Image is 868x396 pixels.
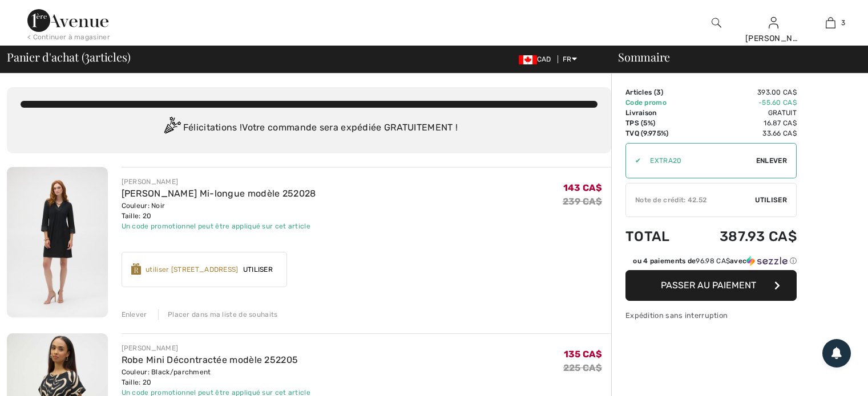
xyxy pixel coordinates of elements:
div: [PERSON_NAME] [122,177,316,187]
div: ou 4 paiements de avec [633,256,797,266]
span: CAD [519,55,556,63]
div: ✔ [626,156,641,166]
span: 135 CA$ [564,349,602,360]
div: Enlever [122,309,147,320]
div: Félicitations ! Votre commande sera expédiée GRATUITEMENT ! [21,117,597,140]
td: 393.00 CA$ [688,87,797,97]
div: Couleur: Noir Taille: 20 [122,201,316,221]
input: Code promo [641,144,756,178]
img: recherche [712,16,721,30]
img: 1ère Avenue [27,9,108,32]
span: Enlever [756,156,787,166]
div: Un code promotionnel peut être appliqué sur cet article [122,221,316,231]
img: Mon panier [826,16,835,30]
span: 143 CA$ [563,182,602,193]
div: [PERSON_NAME] [122,343,311,353]
span: 96.98 CA$ [696,257,730,265]
img: Congratulation2.svg [160,117,183,140]
span: Utiliser [755,195,787,205]
span: Passer au paiement [661,280,756,291]
a: 3 [802,16,858,30]
div: Note de crédit: 42.52 [626,195,755,205]
td: 387.93 CA$ [688,217,797,256]
a: Se connecter [769,17,778,28]
span: 3 [84,48,90,63]
div: utiliser [STREET_ADDRESS] [146,264,239,275]
s: 239 CA$ [563,196,602,207]
span: Panier d'achat ( articles) [7,51,130,63]
img: Canadian Dollar [519,55,537,64]
a: Robe Mini Décontractée modèle 252205 [122,354,298,365]
td: Total [625,217,688,256]
td: Livraison [625,108,688,118]
div: ou 4 paiements de96.98 CA$avecSezzle Cliquez pour en savoir plus sur Sezzle [625,256,797,270]
td: 16.87 CA$ [688,118,797,128]
img: Robe Droite Mi-longue modèle 252028 [7,167,108,317]
div: Expédition sans interruption [625,310,797,321]
a: [PERSON_NAME] Mi-longue modèle 252028 [122,188,316,199]
div: Sommaire [604,51,861,63]
td: Gratuit [688,108,797,118]
span: Utiliser [239,264,277,275]
button: Passer au paiement [625,270,797,301]
img: Mes infos [769,16,778,30]
td: 33.66 CA$ [688,128,797,138]
img: Reward-Logo.svg [131,263,142,275]
td: TPS (5%) [625,118,688,128]
div: < Continuer à magasiner [27,32,110,42]
div: Couleur: Black/parchment Taille: 20 [122,367,311,387]
s: 225 CA$ [563,362,602,373]
td: Articles ( ) [625,87,688,97]
td: -55.60 CA$ [688,97,797,108]
td: TVQ (9.975%) [625,128,688,138]
td: Code promo [625,97,688,108]
img: Sezzle [746,256,788,266]
span: 3 [656,88,661,96]
span: 3 [841,18,845,28]
div: Placer dans ma liste de souhaits [158,309,278,320]
div: [PERSON_NAME] [745,32,801,44]
span: FR [563,55,577,63]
